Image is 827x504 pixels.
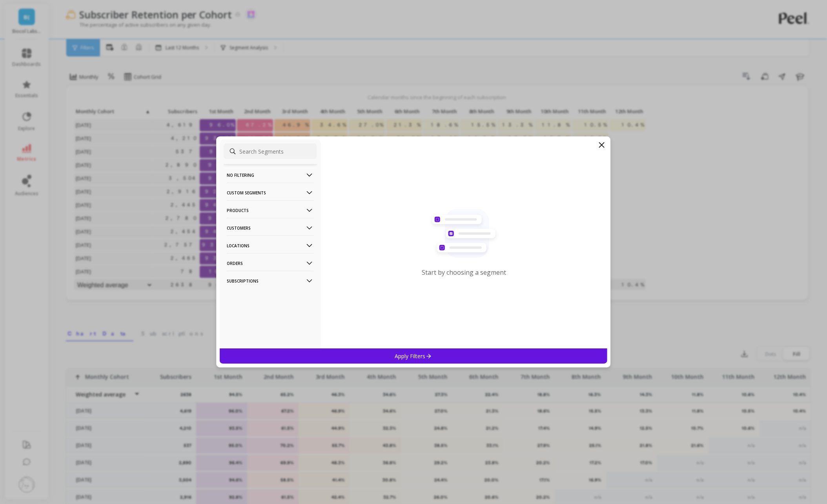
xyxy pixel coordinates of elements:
[422,268,506,277] p: Start by choosing a segment
[224,143,317,159] input: Search Segments
[227,218,314,238] p: Customers
[227,183,314,203] p: Custom Segments
[227,236,314,256] p: Locations
[227,271,314,291] p: Subscriptions
[395,352,432,360] p: Apply Filters
[227,165,314,185] p: No filtering
[227,200,314,220] p: Products
[227,253,314,273] p: Orders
